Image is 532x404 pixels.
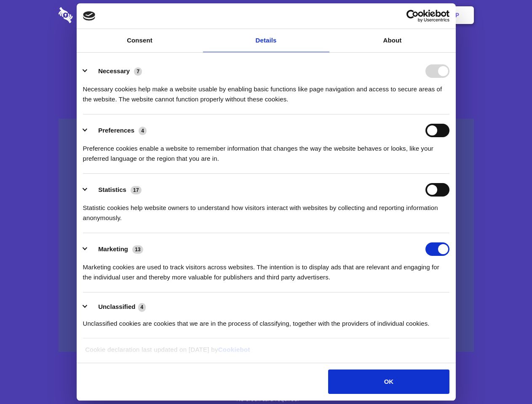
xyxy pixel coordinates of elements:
img: logo-wordmark-white-trans-d4663122ce5f474addd5e946df7df03e33cb6a1c49d2221995e7729f52c070b2.svg [59,7,131,23]
div: Marketing cookies are used to track visitors across websites. The intention is to display ads tha... [83,256,449,282]
div: Necessary cookies help make a website usable by enabling basic functions like page navigation and... [83,78,449,104]
a: Pricing [247,2,284,28]
button: OK [328,369,449,394]
img: logo [83,11,96,21]
div: Unclassified cookies are cookies that we are in the process of classifying, together with the pro... [83,312,449,329]
a: Consent [77,29,203,52]
a: Login [382,2,419,28]
button: Preferences (4) [83,124,152,137]
label: Necessary [98,67,130,74]
div: Statistic cookies help website owners to understand how visitors interact with websites by collec... [83,197,449,223]
span: 4 [139,127,147,135]
h4: Auto-redaction of sensitive data, encrypted data sharing and self-destructing private chats. Shar... [59,77,474,104]
a: About [329,29,456,52]
h1: Eliminate Slack Data Loss. [59,38,474,68]
button: Statistics (17) [83,183,147,197]
a: Details [203,29,329,52]
a: Wistia video thumbnail [59,119,474,352]
label: Marketing [98,245,128,252]
a: Usercentrics Cookiebot - opens in a new window [376,10,449,22]
a: Cookiebot [218,346,250,353]
button: Unclassified (4) [83,302,151,312]
button: Marketing (13) [83,242,149,256]
span: 7 [134,67,142,76]
a: Contact [342,2,380,28]
span: 17 [131,186,142,194]
div: Cookie declaration last updated on [DATE] by [79,345,453,361]
button: Necessary (7) [83,64,147,78]
span: 13 [132,245,143,254]
label: Preferences [98,127,134,134]
label: Statistics [98,186,126,193]
span: 4 [138,303,146,311]
div: Preference cookies enable a website to remember information that changes the way the website beha... [83,137,449,164]
iframe: Drift Widget Chat Controller [490,362,522,394]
